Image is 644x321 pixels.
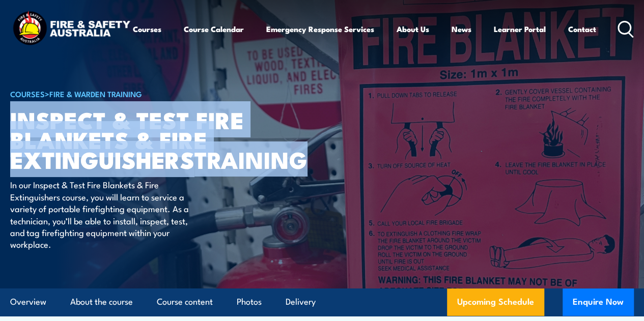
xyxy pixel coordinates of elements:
[49,88,142,99] a: Fire & Warden Training
[237,288,262,315] a: Photos
[10,87,262,100] h6: >
[10,88,45,99] a: COURSES
[494,17,546,41] a: Learner Portal
[266,17,374,41] a: Emergency Response Services
[10,109,262,169] h1: Inspect & Test Fire Blankets & Fire Extinguishers
[157,288,213,315] a: Course content
[452,17,471,41] a: News
[184,17,244,41] a: Course Calendar
[568,17,596,41] a: Contact
[133,17,161,41] a: Courses
[286,288,316,315] a: Delivery
[10,288,46,315] a: Overview
[447,288,544,316] a: Upcoming Schedule
[70,288,133,315] a: About the course
[10,179,196,250] p: In our Inspect & Test Fire Blankets & Fire Extinguishers course, you will learn to service a vari...
[563,288,634,316] button: Enquire Now
[194,141,307,177] strong: TRAINING
[397,17,429,41] a: About Us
